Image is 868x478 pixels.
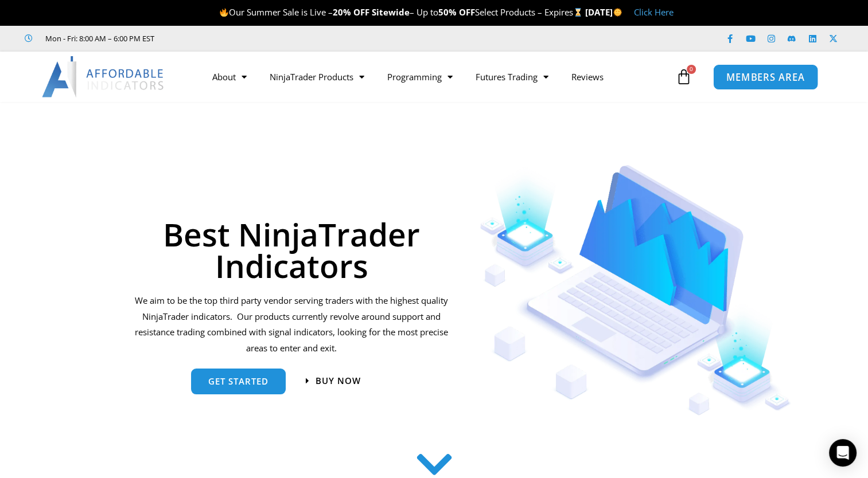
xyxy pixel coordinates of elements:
span: Mon - Fri: 8:00 AM – 6:00 PM EST [42,32,154,45]
a: 0 [659,60,709,93]
img: LogoAI | Affordable Indicators – NinjaTrader [42,56,165,97]
span: Our Summer Sale is Live – – Up to Select Products – Expires [219,6,585,18]
a: get started [191,369,286,394]
nav: Menu [201,64,673,90]
strong: Sitewide [372,6,410,18]
a: Click Here [634,6,674,18]
a: MEMBERS AREA [713,64,818,89]
span: 0 [687,65,696,74]
img: Indicators 1 | Affordable Indicators – NinjaTrader [480,165,791,416]
span: Buy now [316,377,361,385]
img: 🌞 [613,8,622,17]
a: Reviews [560,64,615,90]
a: Futures Trading [464,64,560,90]
a: NinjaTrader Products [258,64,376,90]
div: Open Intercom Messenger [829,439,857,467]
iframe: Customer reviews powered by Trustpilot [170,33,342,44]
a: About [201,64,258,90]
strong: [DATE] [585,6,622,18]
strong: 50% OFF [438,6,475,18]
img: 🔥 [220,8,228,17]
a: Programming [376,64,464,90]
strong: 20% OFF [333,6,369,18]
img: ⌛ [574,8,582,17]
span: MEMBERS AREA [726,72,805,82]
h1: Best NinjaTrader Indicators [133,218,450,281]
a: Buy now [306,377,361,385]
p: We aim to be the top third party vendor serving traders with the highest quality NinjaTrader indi... [133,293,450,356]
span: get started [208,377,268,386]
